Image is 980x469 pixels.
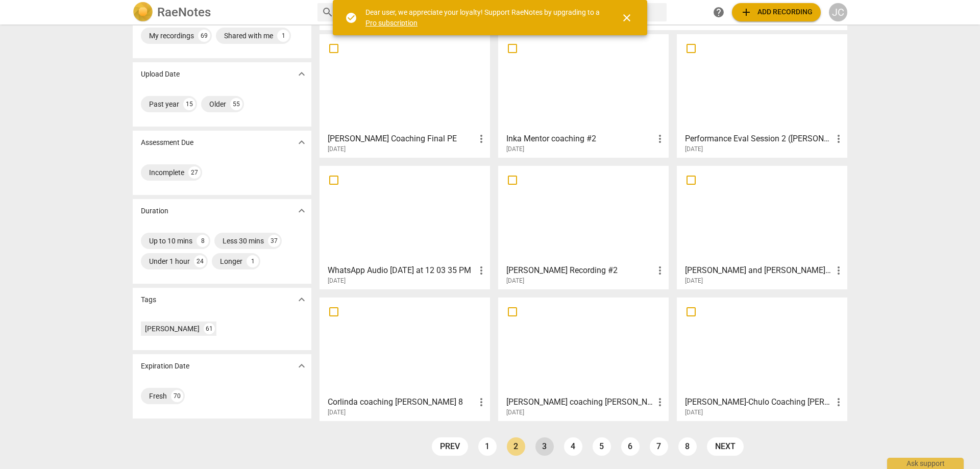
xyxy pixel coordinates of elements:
button: Close [615,6,639,30]
span: [DATE] [328,145,346,154]
span: expand_more [296,360,308,372]
span: more_vert [654,264,666,277]
div: 15 [183,98,195,110]
h3: Inka Mentor coaching #2 [506,133,654,145]
button: Show more [294,66,309,82]
h3: Lucia Coaching Final PE [328,133,475,145]
button: Show more [294,203,309,218]
div: Longer [220,256,242,266]
div: Under 1 hour [149,256,190,266]
button: Show more [294,358,309,374]
div: Shared with me [224,31,273,41]
p: Assessment Due [141,137,193,148]
div: Less 30 mins [223,236,264,246]
div: Fresh [149,391,167,401]
span: [DATE] [506,408,524,417]
span: [DATE] [685,277,703,285]
h3: Corlinda coaching Katie 8 [328,396,475,408]
span: more_vert [832,396,845,408]
span: check_circle [345,12,357,24]
span: help [713,6,725,18]
span: more_vert [832,264,845,277]
a: [PERSON_NAME] coaching [PERSON_NAME] [DATE][DATE] [502,301,665,416]
div: Past year [149,99,179,109]
button: Show more [294,135,309,150]
a: next [707,437,744,456]
div: [PERSON_NAME] [145,324,200,334]
div: 1 [247,255,259,267]
span: expand_more [296,68,308,80]
a: Page 4 [564,437,582,456]
div: Incomplete [149,167,184,178]
div: 8 [197,235,209,247]
h3: Lisa Heggie-Chulo Coaching Danielle 8/13/2024 [685,396,832,408]
p: Upload Date [141,69,180,80]
span: [DATE] [506,145,524,154]
div: 1 [277,30,289,42]
h3: WhatsApp Audio 2025-01-23 at 12 03 35 PM [328,264,475,277]
h3: Performance Eval Session 2 (Katie Leonard) [685,133,832,145]
a: Corlinda coaching [PERSON_NAME] 8[DATE] [323,301,486,416]
span: expand_more [296,293,308,306]
span: [DATE] [685,408,703,417]
span: [DATE] [506,277,524,285]
p: Expiration Date [141,361,189,372]
div: 61 [204,323,215,334]
h2: RaeNotes [157,5,211,19]
span: [DATE] [685,145,703,154]
img: Logo [133,2,153,22]
span: search [322,6,334,18]
span: [DATE] [328,408,346,417]
span: close [621,12,633,24]
a: Inka Mentor coaching #2[DATE] [502,38,665,153]
a: [PERSON_NAME]-Chulo Coaching [PERSON_NAME] [DATE][DATE] [680,301,844,416]
div: Up to 10 mins [149,236,192,246]
h3: Heather Young Recording #2 [506,264,654,277]
p: Duration [141,206,168,216]
span: Add recording [740,6,813,18]
a: [PERSON_NAME] and [PERSON_NAME] Session 5[DATE] [680,169,844,285]
div: 27 [188,166,201,179]
a: Pro subscription [365,19,418,27]
div: 24 [194,255,206,267]
span: more_vert [475,133,487,145]
p: Tags [141,294,156,305]
a: WhatsApp Audio [DATE] at 12 03 35 PM[DATE] [323,169,486,285]
span: more_vert [475,264,487,277]
button: JC [829,3,847,21]
span: more_vert [654,396,666,408]
span: expand_more [296,136,308,149]
span: add [740,6,752,18]
div: Dear user, we appreciate your loyalty! Support RaeNotes by upgrading to a [365,7,602,28]
a: Page 1 [478,437,497,456]
div: 69 [198,30,210,42]
a: Page 2 is your current page [507,437,525,456]
div: My recordings [149,31,194,41]
a: Page 3 [535,437,554,456]
a: Help [709,3,728,21]
span: [DATE] [328,277,346,285]
a: [PERSON_NAME] Recording #2[DATE] [502,169,665,285]
a: Page 6 [621,437,640,456]
h3: Giorgio coaching Katie 8/13/2024 [506,396,654,408]
a: Page 7 [650,437,668,456]
h3: Tyler and Heather Session 5 [685,264,832,277]
a: Page 5 [593,437,611,456]
span: expand_more [296,205,308,217]
button: Show more [294,292,309,307]
span: more_vert [475,396,487,408]
a: Performance Eval Session 2 ([PERSON_NAME])[DATE] [680,38,844,153]
div: 37 [268,235,280,247]
a: LogoRaeNotes [133,2,309,22]
a: [PERSON_NAME] Coaching Final PE[DATE] [323,38,486,153]
span: more_vert [654,133,666,145]
button: Upload [732,3,821,21]
span: more_vert [832,133,845,145]
a: prev [432,437,468,456]
div: 55 [230,98,242,110]
div: 70 [171,390,183,402]
div: Ask support [887,458,964,469]
div: Older [209,99,226,109]
a: Page 8 [678,437,697,456]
